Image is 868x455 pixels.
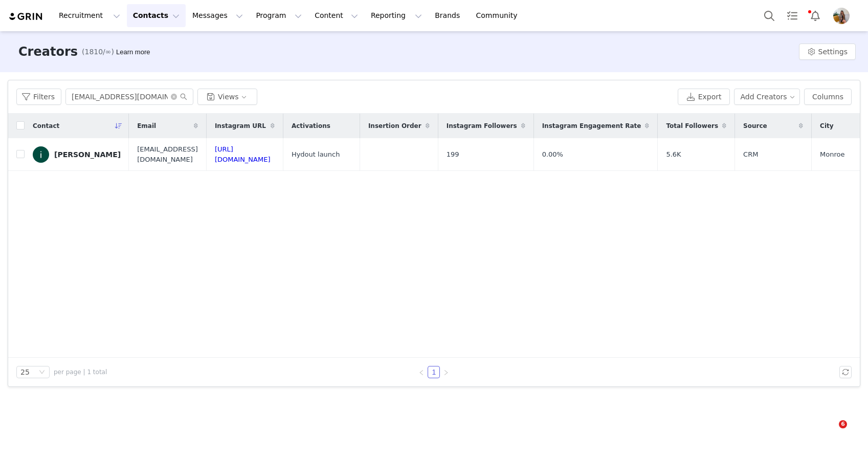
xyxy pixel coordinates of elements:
span: CRM [743,149,758,160]
img: 4b303646-d01a-4725-a841-3a686edfc3d7.jpg [833,8,850,24]
button: Content [308,4,364,27]
span: 199 [447,149,459,160]
span: Total Followers [666,121,718,131]
img: a7d7858c-7222-4d13-9d86-7ce29b91bf9c.jpg [33,146,49,163]
a: [URL][DOMAIN_NAME] [215,145,271,163]
div: 25 [20,366,30,378]
button: Profile [827,8,860,24]
button: Filters [16,89,61,105]
button: Views [197,89,257,105]
i: icon: down [39,369,45,376]
img: grin logo [8,12,44,21]
span: 5.6K [666,149,681,160]
h3: Creators [18,42,78,61]
button: Columns [804,89,852,105]
button: Reporting [365,4,428,27]
span: 6 [839,420,847,428]
button: Recruitment [53,4,126,27]
a: Brands [429,4,469,27]
button: Program [250,4,308,27]
button: Export [678,89,730,105]
span: Instagram URL [215,121,266,131]
span: (1810/∞) [82,47,114,57]
li: 1 [428,366,440,378]
span: Activations [292,121,330,131]
iframe: Intercom live chat [818,420,842,445]
div: Hydout launch [292,149,351,160]
button: Notifications [804,4,827,27]
a: [PERSON_NAME] [33,146,121,163]
button: Settings [799,44,856,60]
li: Previous Page [415,366,428,378]
div: Tooltip anchor [114,47,152,57]
button: Messages [186,4,249,27]
i: icon: right [443,370,449,376]
span: Source [743,121,767,131]
li: Next Page [440,366,452,378]
i: icon: close-circle [171,94,177,100]
a: 1 [428,366,439,378]
span: Insertion Order [368,121,421,131]
button: Search [758,4,781,27]
a: Community [470,4,528,27]
div: [PERSON_NAME] [54,150,121,159]
span: [EMAIL_ADDRESS][DOMAIN_NAME] [137,144,198,164]
button: Add Creators [734,89,800,105]
input: Search... [65,89,193,105]
span: Email [137,121,156,131]
span: Contact [33,121,59,131]
span: per page | 1 total [54,367,107,377]
span: City [820,121,833,131]
button: Contacts [127,4,186,27]
span: Instagram Engagement Rate [542,121,641,131]
i: icon: search [180,93,187,100]
a: Tasks [781,4,804,27]
span: 0.00% [542,149,563,160]
span: Instagram Followers [447,121,517,131]
i: icon: left [418,370,425,376]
